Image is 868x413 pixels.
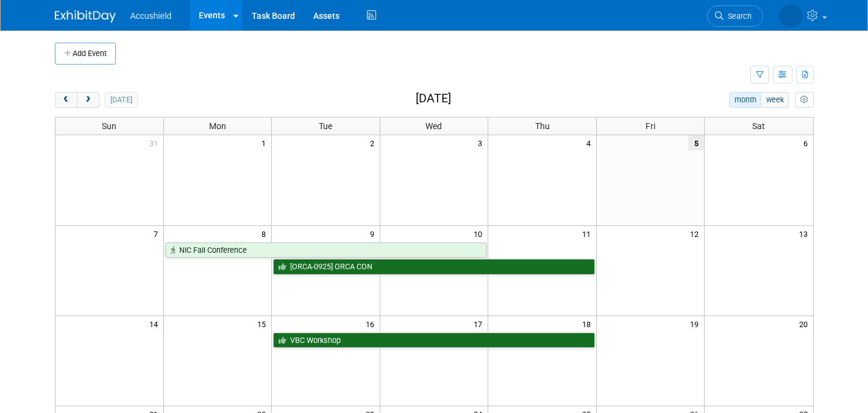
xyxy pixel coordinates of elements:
[798,316,813,331] span: 20
[689,316,704,331] span: 19
[724,12,752,21] span: Search
[752,121,765,131] span: Sat
[779,4,802,27] img: Peggy White
[416,92,451,105] h2: [DATE]
[273,333,595,348] a: VBC Workshop
[581,316,596,331] span: 18
[130,11,172,21] span: Accushield
[688,135,704,150] span: 5
[319,121,332,131] span: Tue
[152,226,163,241] span: 7
[209,121,226,131] span: Mon
[472,226,488,241] span: 10
[477,135,488,150] span: 3
[581,226,596,241] span: 11
[256,316,271,331] span: 15
[761,92,789,108] button: week
[729,92,761,108] button: month
[798,226,813,241] span: 13
[802,135,813,150] span: 6
[689,226,704,241] span: 12
[148,316,163,331] span: 14
[148,135,163,150] span: 31
[77,92,99,108] button: next
[55,43,116,65] button: Add Event
[585,135,596,150] span: 4
[369,135,380,150] span: 2
[365,316,380,331] span: 16
[535,121,550,131] span: Thu
[273,259,595,275] a: [ORCA-0925] ORCA CON
[102,121,116,131] span: Sun
[260,135,271,150] span: 1
[795,92,813,108] button: myCustomButton
[800,96,808,104] i: Personalize Calendar
[369,226,380,241] span: 9
[55,92,77,108] button: prev
[472,316,488,331] span: 17
[105,92,137,108] button: [DATE]
[55,10,116,23] img: ExhibitDay
[425,121,442,131] span: Wed
[260,226,271,241] span: 8
[165,242,487,258] a: NIC Fall Conference
[707,5,763,27] a: Search
[646,121,655,131] span: Fri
